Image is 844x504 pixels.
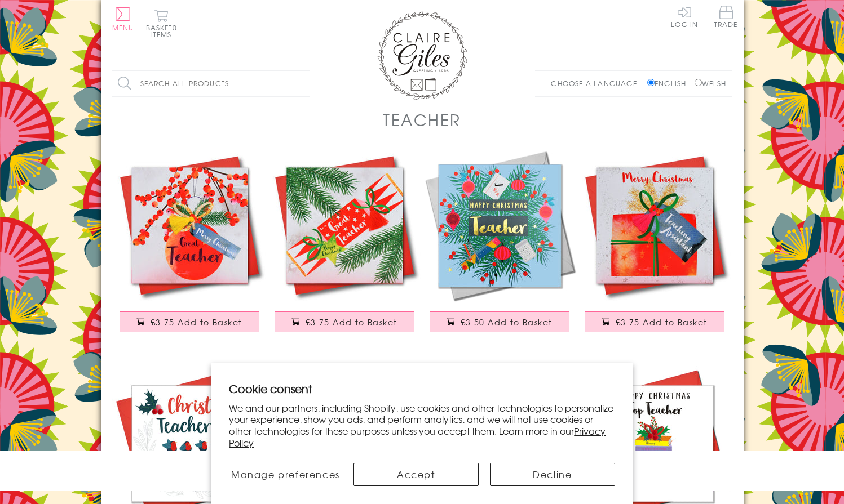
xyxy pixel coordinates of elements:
button: Menu [112,7,134,31]
label: Welsh [695,78,727,88]
span: £3.50 Add to Basket [461,316,553,328]
span: £3.75 Add to Basket [306,316,397,328]
a: Christmas Card, Cracker, To a Great Teacher, Happy Christmas, Tassel Embellished £3.75 Add to Basket [267,148,422,344]
button: Basket0 items [146,9,177,38]
p: Choose a language: [551,78,645,88]
a: Privacy Policy [229,424,606,449]
button: Decline [490,463,615,486]
label: English [647,78,692,88]
img: Claire Giles Greetings Cards [377,11,467,100]
span: Manage preferences [231,467,340,481]
h2: Cookie consent [229,381,615,396]
h1: Teacher [383,108,461,131]
span: £3.75 Add to Basket [616,316,708,328]
a: Christmas Card, Teacher Wreath and Baubles, text foiled in shiny gold £3.50 Add to Basket [422,148,577,344]
button: £3.75 Add to Basket [275,311,414,332]
span: Menu [112,23,134,33]
input: English [647,79,655,86]
input: Welsh [695,79,702,86]
span: 0 items [151,23,177,39]
img: Christmas Card, Present, Merry Christmas, Teaching Assistant, Tassel Embellished [577,148,732,303]
input: Search all products [112,71,310,96]
button: £3.75 Add to Basket [120,311,259,332]
button: £3.75 Add to Basket [585,311,724,332]
img: Christmas Card, Cracker, To a Great Teacher, Happy Christmas, Tassel Embellished [267,148,422,303]
p: We and our partners, including Shopify, use cookies and other technologies to personalize your ex... [229,402,615,449]
a: Christmas Card, Bauble and Berries, Great Teacher, Tassel Embellished £3.75 Add to Basket [112,148,267,344]
span: Trade [714,6,738,28]
input: Search [298,71,310,96]
img: Christmas Card, Bauble and Berries, Great Teacher, Tassel Embellished [112,148,267,303]
img: Christmas Card, Teacher Wreath and Baubles, text foiled in shiny gold [422,148,577,303]
span: £3.75 Add to Basket [151,316,242,328]
a: Trade [714,6,738,30]
button: Manage preferences [229,463,342,486]
button: £3.50 Add to Basket [430,311,569,332]
a: Christmas Card, Present, Merry Christmas, Teaching Assistant, Tassel Embellished £3.75 Add to Basket [577,148,732,344]
a: Log In [671,6,698,28]
button: Accept [353,463,479,486]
